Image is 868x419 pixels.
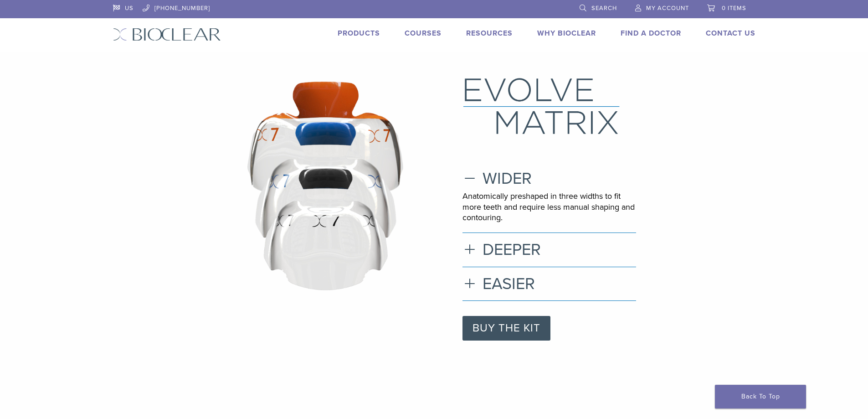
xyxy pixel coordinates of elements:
[405,29,442,38] a: Courses
[722,5,746,12] span: 0 items
[537,29,596,38] a: Why Bioclear
[338,29,380,38] a: Products
[591,5,617,12] span: Search
[621,29,681,38] a: Find A Doctor
[646,5,689,12] span: My Account
[462,240,636,259] h3: DEEPER
[466,29,513,38] a: Resources
[462,191,636,223] p: Anatomically preshaped in three widths to fit more teeth and require less manual shaping and cont...
[462,169,636,188] h3: WIDER
[715,385,806,409] a: Back To Top
[462,274,636,294] h3: EASIER
[706,29,755,38] a: Contact Us
[462,316,550,341] a: BUY THE KIT
[113,28,221,41] img: Bioclear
